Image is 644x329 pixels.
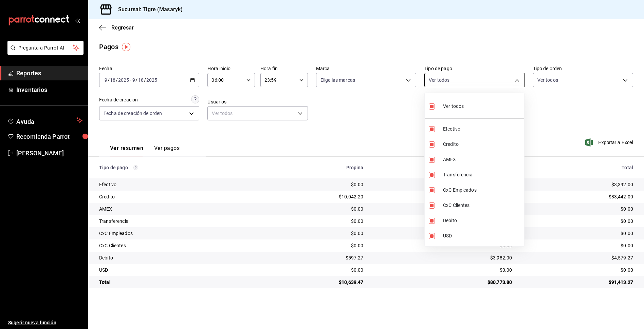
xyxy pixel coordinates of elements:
[443,217,521,224] span: Debito
[443,103,464,110] span: Ver todos
[443,202,521,209] span: CxC Clientes
[443,187,521,194] span: CxC Empleados
[122,43,130,51] img: Tooltip marker
[443,141,521,148] span: Credito
[443,125,521,133] span: Efectivo
[443,171,521,178] span: Transferencia
[443,156,521,163] span: AMEX
[443,232,521,239] span: USD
